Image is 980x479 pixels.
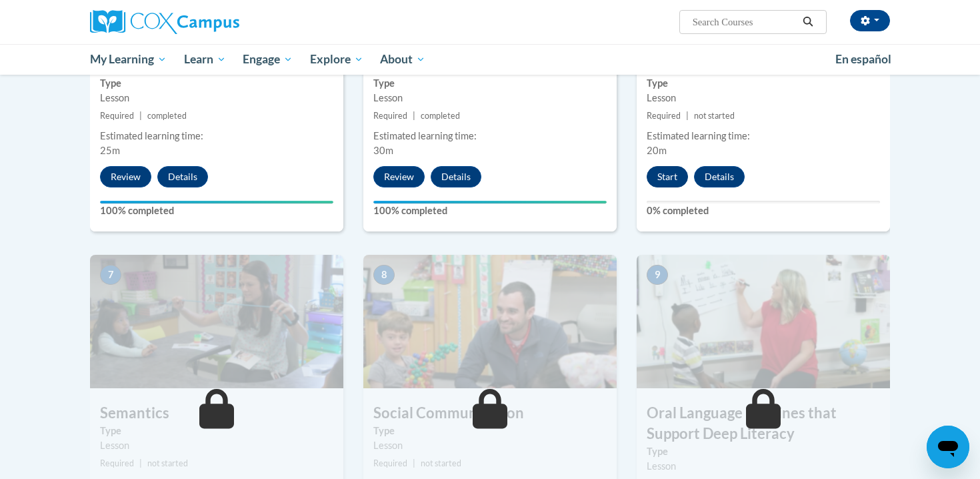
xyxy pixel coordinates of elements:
span: Engage [243,51,293,67]
label: Type [647,76,880,91]
img: Cox Campus [90,10,239,34]
button: Details [157,166,208,187]
div: Estimated learning time: [373,129,607,143]
span: 7 [100,265,121,285]
input: Search Courses [691,14,798,30]
h3: Social Communication [363,403,617,424]
div: Estimated learning time: [647,129,880,143]
button: Details [694,166,745,187]
span: Explore [310,51,363,67]
span: My Learning [90,51,167,67]
span: | [139,458,142,468]
label: Type [100,424,333,438]
span: Learn [184,51,226,67]
div: Lesson [373,438,607,453]
span: About [380,51,425,67]
span: | [139,111,142,121]
div: Your progress [373,201,607,203]
span: | [413,111,415,121]
span: 20m [647,145,667,156]
div: Main menu [70,44,910,75]
button: Start [647,166,688,187]
a: Learn [175,44,235,75]
div: Estimated learning time: [100,129,333,143]
div: Lesson [373,91,607,105]
a: Explore [301,44,372,75]
label: Type [647,444,880,459]
span: | [413,458,415,468]
label: 100% completed [373,203,607,218]
img: Course Image [637,255,890,388]
span: 25m [100,145,120,156]
span: Required [373,111,407,121]
button: Account Settings [850,10,890,31]
a: Cox Campus [90,10,343,34]
span: completed [421,111,460,121]
span: not started [694,111,735,121]
span: | [686,111,689,121]
label: Type [373,76,607,91]
a: En español [827,45,900,73]
h3: Semantics [90,403,343,424]
span: En español [835,52,891,66]
span: not started [421,458,461,468]
img: Course Image [363,255,617,388]
button: Review [373,166,425,187]
a: Engage [234,44,301,75]
label: 0% completed [647,203,880,218]
div: Lesson [647,459,880,474]
span: 9 [647,265,668,285]
button: Search [798,14,818,30]
span: Required [647,111,681,121]
span: not started [147,458,188,468]
label: Type [373,424,607,438]
button: Review [100,166,151,187]
h3: Oral Language Routines that Support Deep Literacy [637,403,890,444]
label: Type [100,76,333,91]
button: Details [431,166,481,187]
span: 30m [373,145,393,156]
img: Course Image [90,255,343,388]
div: Your progress [100,201,333,203]
iframe: Button to launch messaging window [927,426,969,468]
span: Required [100,111,134,121]
span: completed [147,111,187,121]
span: 8 [373,265,395,285]
div: Lesson [100,91,333,105]
a: My Learning [81,44,175,75]
label: 100% completed [100,203,333,218]
div: Lesson [647,91,880,105]
span: Required [100,458,134,468]
a: About [372,44,435,75]
span: Required [373,458,407,468]
div: Lesson [100,438,333,453]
